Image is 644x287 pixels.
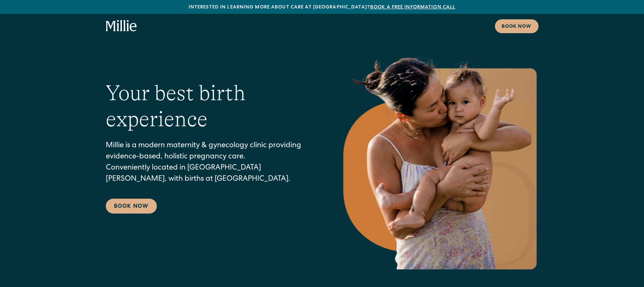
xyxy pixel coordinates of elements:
a: Book Now [106,199,157,214]
p: Millie is a modern maternity & gynecology clinic providing evidence-based, holistic pregnancy car... [106,140,314,185]
a: Book a free information call [370,5,455,10]
a: Book now [495,19,539,33]
a: home [106,20,137,32]
img: Mother holding and kissing her baby on the cheek. [341,46,539,269]
h1: Your best birth experience [106,80,314,132]
div: Book now [502,23,532,30]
